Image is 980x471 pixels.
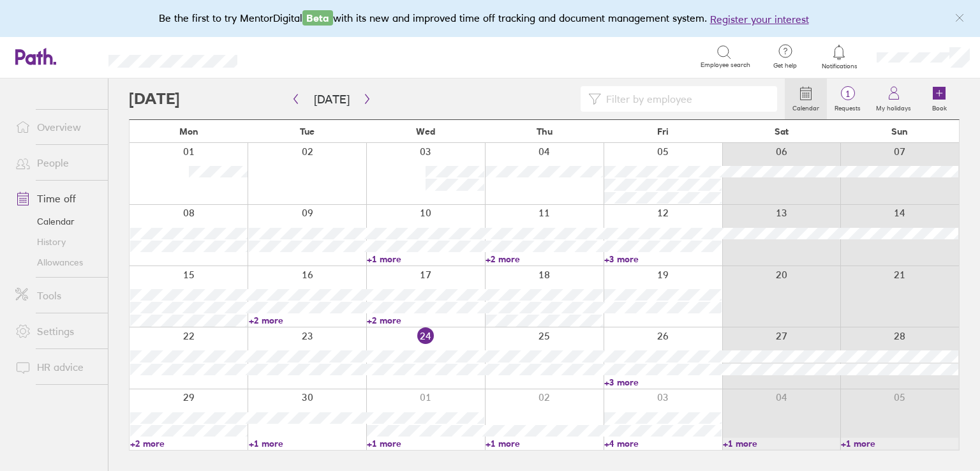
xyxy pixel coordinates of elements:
[819,63,860,70] span: Notifications
[367,315,484,326] a: +2 more
[919,78,960,119] a: Book
[486,253,603,265] a: +2 more
[159,10,822,27] div: Be the first to try MentorDigital with its new and improved time off tracking and document manage...
[604,253,722,265] a: +3 more
[827,78,868,119] a: 1Requests
[249,315,366,326] a: +2 more
[130,438,248,449] a: +2 more
[701,61,750,69] span: Employee search
[5,354,108,380] a: HR advice
[179,126,198,137] span: Mon
[785,78,827,119] a: Calendar
[868,101,919,112] label: My holidays
[416,126,435,137] span: Wed
[785,101,827,112] label: Calendar
[5,232,108,252] a: History
[924,101,954,112] label: Book
[827,89,868,99] span: 1
[302,10,333,26] span: Beta
[300,126,315,137] span: Tue
[304,89,360,110] button: [DATE]
[710,11,809,27] button: Register your interest
[601,87,769,111] input: Filter by employee
[5,252,108,273] a: Allowances
[249,438,366,449] a: +1 more
[367,438,484,449] a: +1 more
[5,114,108,140] a: Overview
[775,126,789,137] span: Sat
[891,126,908,137] span: Sun
[367,253,484,265] a: +1 more
[764,62,806,70] span: Get help
[5,211,108,232] a: Calendar
[486,438,603,449] a: +1 more
[827,101,868,112] label: Requests
[537,126,553,137] span: Thu
[272,50,304,62] div: Search
[604,438,722,449] a: +4 more
[819,43,860,70] a: Notifications
[868,78,919,119] a: My holidays
[5,186,108,211] a: Time off
[841,438,958,449] a: +1 more
[657,126,669,137] span: Fri
[5,150,108,176] a: People
[5,283,108,308] a: Tools
[723,438,840,449] a: +1 more
[5,318,108,344] a: Settings
[604,377,722,388] a: +3 more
